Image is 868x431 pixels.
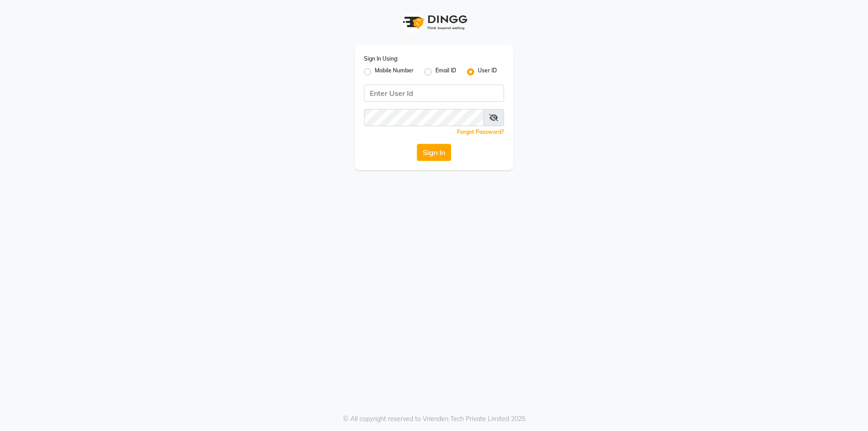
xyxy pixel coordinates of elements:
label: User ID [478,66,497,77]
input: Username [364,109,484,126]
button: Sign In [417,144,451,161]
label: Email ID [435,66,456,77]
a: Forgot Password? [457,128,504,135]
label: Sign In Using: [364,55,398,63]
img: logo1.svg [398,9,470,36]
input: Username [364,85,504,102]
label: Mobile Number [375,66,414,77]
